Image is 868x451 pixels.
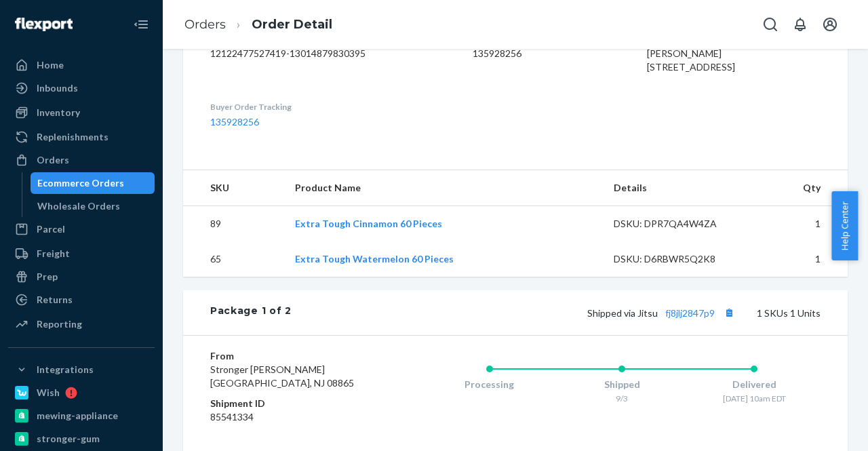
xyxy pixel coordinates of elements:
button: Open Search Box [757,11,784,38]
span: Shipped via Jitsu [587,307,738,319]
button: Close Navigation [127,11,155,38]
div: Parcel [37,222,65,236]
td: 89 [183,206,284,242]
dt: From [210,349,369,363]
a: fj8jlj2847p9 [665,307,715,319]
dd: 12122477527419-13014879830395 [210,47,451,60]
a: Wish [8,382,155,404]
a: Orders [184,17,226,32]
div: Inventory [37,106,80,119]
div: 9/3 [556,393,688,404]
img: Flexport logo [15,18,73,31]
a: Replenishments [8,126,155,148]
button: Copy tracking number [720,304,738,321]
div: Processing [423,378,555,391]
dd: 135928256 [473,47,625,60]
div: Replenishments [37,130,108,144]
div: Delivered [688,378,821,391]
dt: Buyer Order Tracking [210,101,451,113]
th: Qty [749,170,848,206]
div: Orders [37,153,69,167]
button: Help Center [831,191,858,260]
div: stronger-gum [37,432,100,446]
div: mewing-appliance [37,409,118,423]
a: Prep [8,266,155,288]
a: Inbounds [8,77,155,99]
a: Parcel [8,218,155,240]
a: mewing-appliance [8,405,155,427]
div: Reporting [37,317,82,331]
div: Ecommerce Orders [37,176,124,190]
a: Order Detail [252,17,332,32]
div: Returns [37,293,73,307]
th: Product Name [284,170,604,206]
ol: breadcrumbs [174,5,343,45]
th: SKU [183,170,284,206]
button: Open account menu [816,11,844,38]
button: Integrations [8,359,155,380]
dt: Shipment ID [210,397,369,410]
th: Details [603,170,749,206]
div: Package 1 of 2 [210,304,292,321]
div: Wish [37,386,60,399]
div: Prep [37,270,58,283]
a: 135928256 [210,116,259,128]
td: 65 [183,241,284,277]
a: Extra Tough Watermelon 60 Pieces [295,253,454,264]
div: Shipped [556,378,688,391]
div: DSKU: D6RBWR5Q2K8 [614,252,738,266]
a: Orders [8,149,155,171]
td: 1 [749,241,848,277]
div: Freight [37,247,70,260]
td: 1 [749,206,848,242]
div: Wholesale Orders [37,199,120,213]
a: Freight [8,243,155,264]
dd: 85541334 [210,410,369,424]
button: Open notifications [787,11,814,38]
a: Inventory [8,102,155,123]
a: Home [8,54,155,76]
div: 1 SKUs 1 Units [292,304,821,321]
div: [DATE] 10am EDT [688,393,821,404]
a: stronger-gum [8,428,155,450]
a: Returns [8,289,155,311]
div: Home [37,58,64,72]
a: Extra Tough Cinnamon 60 Pieces [295,218,442,229]
div: Inbounds [37,81,78,95]
span: Stronger [PERSON_NAME][GEOGRAPHIC_DATA], NJ 08865 [210,364,354,389]
a: Ecommerce Orders [31,172,155,194]
div: Integrations [37,363,94,376]
a: Wholesale Orders [31,195,155,217]
a: Reporting [8,313,155,335]
div: DSKU: DPR7QA4W4ZA [614,217,738,231]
